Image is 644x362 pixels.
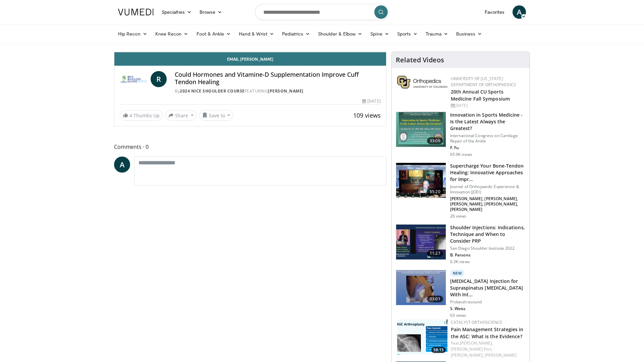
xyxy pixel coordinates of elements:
h4: Could Hormones and Vitamine-D Supplementation Improve Cuff Tendon Healing [175,71,380,85]
a: Spine [366,27,393,41]
img: Title_Dublin_VuMedi_1.jpg.150x105_q85_crop-smart_upscale.jpg [396,112,446,147]
img: 6eef9efa-bda5-4f7a-b7df-8a9efa65c265.png.150x105_q85_crop-smart_upscale.png [397,319,447,355]
p: San Diego Shoulder Institute 2022 [450,246,526,251]
a: Shoulder & Elbow [314,27,366,41]
a: 58:15 [397,319,447,355]
a: [PERSON_NAME], [460,340,493,346]
a: Hand & Wrist [235,27,278,41]
span: Comments 0 [114,142,386,151]
a: 4 Thumbs Up [120,110,163,121]
p: [PERSON_NAME], [PERSON_NAME], [PERSON_NAME], [PERSON_NAME], [PERSON_NAME] [450,196,526,212]
span: 58:15 [431,347,446,353]
img: 355603a8-37da-49b6-856f-e00d7e9307d3.png.150x105_q85_autocrop_double_scale_upscale_version-0.2.png [397,76,447,88]
a: University of [US_STATE] Department of Orthopaedics [451,76,516,87]
a: [PERSON_NAME], [451,352,484,358]
h3: Supercharge Your Bone-Tendon Healing: Innovative Approaches for Impr… [450,163,526,183]
span: 03:01 [427,296,443,302]
img: VuMedi Logo [118,9,154,15]
div: [DATE] [362,98,380,104]
img: a66f6697-1094-4e69-8f2f-b31d1e6fdd6b.150x105_q85_crop-smart_upscale.jpg [396,163,446,198]
input: Search topics, interventions [255,4,389,20]
img: 2024 Nice Shoulder Course [120,71,148,87]
p: 26 views [450,214,467,219]
h3: [MEDICAL_DATA] Injection for Supraspinatus [MEDICAL_DATA] With Int… [450,278,526,298]
a: Hip Recon [114,27,151,41]
p: 63 views [450,313,467,318]
a: 55:20 Supercharge Your Bone-Tendon Healing: Innovative Approaches for Impr… Journal of Orthopaedi... [396,163,526,219]
p: 6.3K views [450,259,470,264]
a: Sports [393,27,422,41]
a: 33:06 Innovation in Sports Medicine - Is the Latest Always the Greatest? International Congress o... [396,112,526,157]
span: 4 [129,112,132,119]
a: 2024 Nice Shoulder Course [180,88,245,94]
a: 11:27 Shoulder Injections: Indications, Technique and When to Consider PRP San Diego Shoulder Ins... [396,224,526,264]
img: 0c794cab-9135-4761-9c1d-251fe1ec8b0b.150x105_q85_crop-smart_upscale.jpg [396,225,446,259]
a: Knee Recon [151,27,193,41]
a: Favorites [481,5,508,19]
div: By FEATURING [175,88,380,94]
a: Pediatrics [278,27,314,41]
a: [PERSON_NAME] [268,88,304,94]
button: Share [165,110,197,121]
a: Browse [196,5,226,19]
p: F. Fu [450,145,526,150]
h4: Related Videos [396,56,444,64]
a: [PERSON_NAME] [485,352,517,358]
p: 65.9K views [450,152,472,157]
span: 11:27 [427,250,443,257]
p: Probeultrasound [450,299,526,305]
a: 20th Annual CU Sports Medicine Fall Symposium [451,88,510,102]
a: 03:01 New [MEDICAL_DATA] Injection for Supraspinatus [MEDICAL_DATA] With Int… Probeultrasound S. ... [396,270,526,318]
img: 7f0b068a-a09a-4d88-94e5-a93ce88149a4.150x105_q85_crop-smart_upscale.jpg [396,270,446,305]
span: 33:06 [427,137,443,144]
a: Catalyst OrthoScience [451,319,503,325]
div: Feat. [451,340,524,358]
p: B. Parsons [450,252,526,258]
a: Pain Management Strategies in the ASC: What is the Evidence? [451,326,524,340]
a: Foot & Ankle [193,27,235,41]
div: [DATE] [451,103,524,109]
a: [PERSON_NAME] Port, [451,346,493,352]
a: A [114,157,130,173]
button: Save to [199,110,233,121]
a: R [151,71,167,87]
a: Business [452,27,486,41]
a: Specialties [158,5,196,19]
p: Journal of Orthopaedic Experience & Innovation (JOEI) [450,184,526,195]
p: International Congress on Cartilage Repair of the Ankle [450,133,526,144]
p: S. Weiss [450,306,526,311]
a: A [513,5,526,19]
a: Trauma [422,27,452,41]
h3: Shoulder Injections: Indications, Technique and When to Consider PRP [450,224,526,244]
span: 109 views [353,111,381,119]
a: Email [PERSON_NAME] [114,52,386,66]
h3: Innovation in Sports Medicine - Is the Latest Always the Greatest? [450,112,526,132]
p: New [450,270,465,277]
span: 55:20 [427,188,443,195]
